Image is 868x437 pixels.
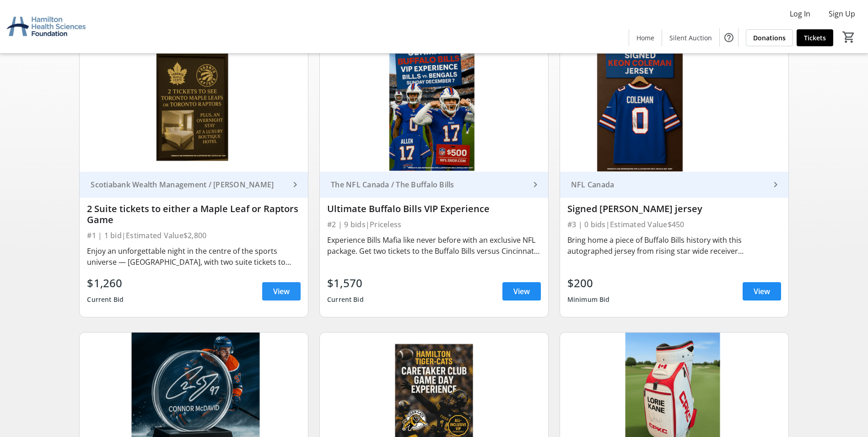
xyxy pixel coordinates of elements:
a: View [262,282,301,300]
div: Bring home a piece of Buffalo Bills history with this autographed jersey from rising star wide re... [567,235,781,257]
div: Ultimate Buffalo Bills VIP Experience [327,203,541,214]
div: Current Bid [87,291,124,308]
span: Donations [753,33,786,43]
a: View [743,282,781,300]
div: Enjoy an unforgettable night in the centre of the sports universe — [GEOGRAPHIC_DATA], with two s... [87,246,301,268]
div: 2 Suite tickets to either a Maple Leaf or Raptors Game [87,203,301,225]
img: Hamilton Health Sciences Foundation's Logo [5,4,87,49]
a: Scotiabank Wealth Management / [PERSON_NAME] [80,172,308,198]
button: Log In [782,6,818,21]
mat-icon: keyboard_arrow_right [530,179,541,190]
button: Cart [841,29,857,45]
div: Minimum Bid [567,291,610,308]
mat-icon: keyboard_arrow_right [770,179,781,190]
div: #1 | 1 bid | Estimated Value $2,800 [87,229,301,242]
div: $1,260 [87,275,124,291]
button: Help [720,28,738,47]
img: Ultimate Buffalo Bills VIP Experience [320,43,548,172]
a: Silent Auction [662,29,719,46]
div: The NFL Canada / The Buffalo Bills [327,180,530,189]
button: Sign Up [821,6,863,21]
a: Donations [746,29,793,46]
span: View [273,286,290,297]
div: Scotiabank Wealth Management / [PERSON_NAME] [87,180,290,189]
a: Tickets [797,29,833,46]
img: 2 Suite tickets to either a Maple Leaf or Raptors Game [80,43,308,172]
div: #2 | 9 bids | Priceless [327,218,541,231]
div: NFL Canada [567,180,770,189]
div: Current Bid [327,291,364,308]
div: #3 | 0 bids | Estimated Value $450 [567,218,781,231]
span: Sign Up [829,8,855,19]
span: Silent Auction [669,33,712,43]
mat-icon: keyboard_arrow_right [290,179,301,190]
span: Tickets [804,33,826,43]
span: View [754,286,770,297]
img: Signed Keon Coleman jersey [560,43,788,172]
span: Log In [790,8,810,19]
div: $1,570 [327,275,364,291]
a: The NFL Canada / The Buffalo Bills [320,172,548,198]
div: $200 [567,275,610,291]
a: View [502,282,541,300]
a: Home [629,29,662,46]
div: Experience Bills Mafia like never before with an exclusive NFL package. Get two tickets to the Bu... [327,235,541,257]
a: NFL Canada [560,172,788,198]
span: View [513,286,530,297]
div: Signed [PERSON_NAME] jersey [567,203,781,214]
span: Home [636,33,654,43]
